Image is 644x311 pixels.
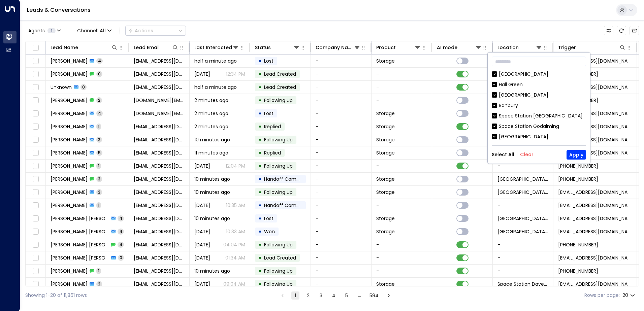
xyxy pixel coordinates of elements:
div: • [258,108,262,119]
div: • [258,186,262,198]
span: 2 [96,137,102,142]
div: Product [376,43,421,51]
span: Space Station Daventry [497,281,548,287]
span: half a minute ago [194,58,237,64]
span: tushar.mdn201@gmail.com [134,149,185,156]
span: Alicia Alicia [51,215,109,222]
span: 1 [96,124,101,129]
div: • [258,278,262,290]
span: Storage [376,149,395,156]
span: Tushar Madan [51,163,88,169]
span: Tushar Madan [51,136,88,143]
p: 10:33 AM [226,228,245,235]
span: Aug 31, 2025 [194,228,210,235]
span: Toggle select row [31,109,40,118]
div: [GEOGRAPHIC_DATA] [499,71,548,78]
span: Unknown [51,84,72,91]
span: Toggle select row [31,254,40,262]
div: Lead Email [134,43,179,51]
td: - [372,94,432,107]
span: Toggle select row [31,188,40,197]
button: Go to page 5 [343,291,351,300]
span: 2 minutes ago [194,97,228,104]
div: • [258,239,262,250]
span: 0 [80,84,87,90]
button: Agents1 [25,26,63,35]
span: Tushar Madan [51,149,88,156]
span: 10 minutes ago [194,176,230,182]
div: Lead Name [51,43,118,51]
span: 4 [96,110,103,116]
td: - [372,265,432,277]
div: • [258,81,262,93]
td: - [372,251,432,264]
span: Storage [376,110,395,117]
span: Samantha Lawson [51,123,88,130]
div: Space Station Godalming [492,123,586,130]
label: Rows per page: [584,292,620,299]
span: Following Up [264,163,293,169]
span: 2 [96,189,102,195]
span: +447930687858 [558,176,598,182]
span: Aug 29, 2025 [194,202,210,209]
span: olivergeidel@rgmmc.com [134,84,185,91]
span: leads@space-station.co.uk [558,281,632,287]
span: leads@space-station.co.uk [558,254,632,261]
span: Toggle select row [31,70,40,78]
div: Hall Green [492,81,586,88]
span: Robert Gatus [51,110,88,117]
span: matt_bailey@rocketmail.com [558,202,632,209]
span: 10 minutes ago [194,268,230,274]
span: Handoff Completed [264,202,312,209]
div: AI mode [437,43,482,51]
span: aliciatshobo@gmail.com [134,215,185,222]
span: Lead Created [264,71,296,77]
span: All [100,28,106,33]
div: • [258,160,262,172]
span: Refresh [617,26,626,35]
span: Matt Bailey [51,189,88,196]
p: 01:34 AM [225,254,245,261]
span: leads@space-station.co.uk [558,58,632,64]
span: Lead Created [264,254,296,261]
span: gemgem1384@hotmail.co.uk [134,281,185,287]
span: 10 minutes ago [194,215,230,222]
span: half a minute ago [194,84,237,91]
span: aliciatshobo@gmail.com [134,228,185,235]
span: aliciatshobo@gmail.com [134,241,185,248]
span: Storage [376,58,395,64]
div: • [258,134,262,145]
td: - [493,238,553,251]
span: Storage [376,123,395,130]
span: leads@space-station.co.uk [558,110,632,117]
span: aliciatshobo@gmail.com [134,254,185,261]
p: 04:04 PM [223,241,245,248]
p: 09:04 AM [223,281,245,287]
div: [GEOGRAPHIC_DATA] [492,71,586,78]
span: Following Up [264,281,293,287]
button: page 1 [291,291,299,300]
div: [GEOGRAPHIC_DATA] [492,133,586,140]
span: 2 [96,97,102,103]
td: - [311,199,372,212]
span: 2 minutes ago [194,110,228,117]
span: Storage [376,136,395,143]
td: - [311,278,372,290]
span: tushar.mdn201@gmail.com [134,136,185,143]
div: Button group with a nested menu [125,26,186,36]
div: Hall Green [499,81,523,88]
span: leads@space-station.co.uk [558,189,632,196]
span: Toggle select row [31,214,40,223]
span: Toggle select row [31,57,40,65]
td: - [311,55,372,67]
span: matt_bailey@rocketmail.com [134,176,185,182]
div: Trigger [558,43,576,51]
button: Actions [125,26,186,36]
span: Space Station Uxbridge [497,228,548,235]
span: Gemma Stevens [51,281,88,287]
span: Toggle select row [31,96,40,105]
div: [GEOGRAPHIC_DATA] [499,133,548,140]
span: 1 [96,268,101,274]
span: Following Up [264,136,293,143]
span: Toggle select row [31,136,40,144]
